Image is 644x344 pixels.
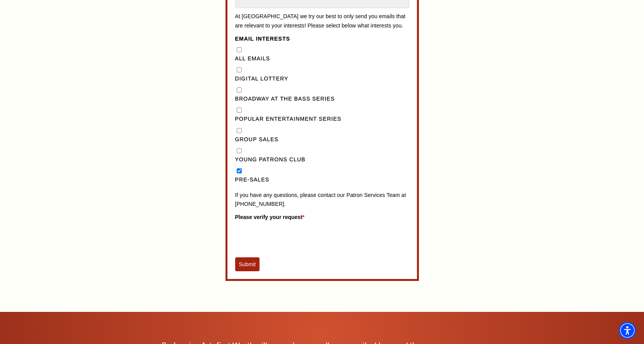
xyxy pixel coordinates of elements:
[235,74,409,84] label: Digital Lottery
[235,213,409,221] label: Please verify your request
[235,135,409,144] label: Group Sales
[235,191,409,209] p: If you have any questions, please contact our Patron Services Team at [PHONE_NUMBER].
[235,94,409,104] label: Broadway at the Bass Series
[235,34,409,44] legend: Email Interests
[235,175,409,185] label: Pre-Sales
[235,54,409,63] label: All Emails
[619,322,636,339] div: Accessibility Menu
[235,115,409,124] label: Popular Entertainment Series
[235,12,409,30] p: At [GEOGRAPHIC_DATA] we try our best to only send you emails that are relevant to your interests!...
[235,223,353,253] iframe: reCAPTCHA
[235,257,260,271] button: Submit
[235,155,409,164] label: Young Patrons Club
